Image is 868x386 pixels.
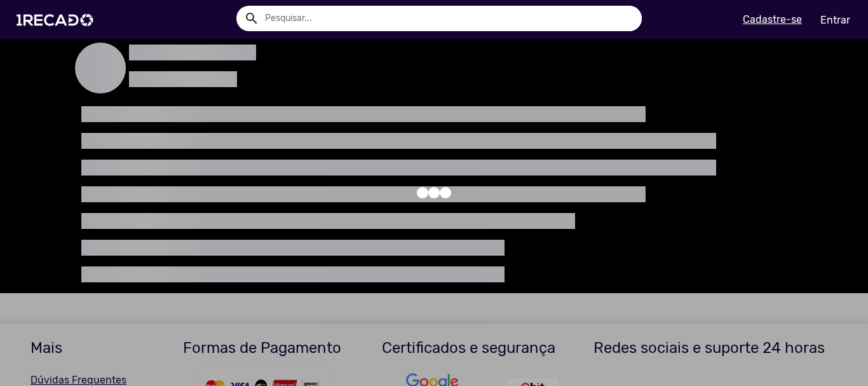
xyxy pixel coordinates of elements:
a: Entrar [812,9,858,31]
button: Example home icon [240,6,262,29]
mat-icon: Example home icon [244,11,259,26]
input: Pesquisar... [255,6,642,31]
u: Cadastre-se [743,13,802,25]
